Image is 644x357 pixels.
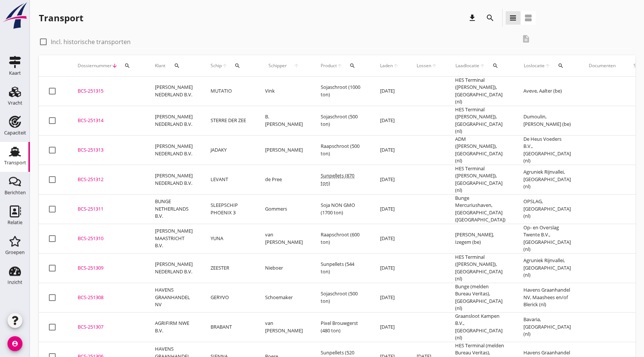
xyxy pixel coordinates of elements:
[371,283,408,312] td: [DATE]
[146,194,202,224] td: BUNGE NETHERLANDS B.V.
[146,283,202,312] td: HAVENS GRAANHANDEL NV
[523,62,545,69] span: Loslocatie
[202,165,256,194] td: LEVANT
[371,253,408,283] td: [DATE]
[393,63,399,69] i: arrow_upward
[155,57,193,75] div: Klant
[256,77,312,106] td: Vink
[380,62,393,69] span: Laden
[211,62,222,69] span: Schip
[479,63,486,69] i: arrow_upward
[146,224,202,253] td: [PERSON_NAME] MAASTRICHT B.V.
[256,106,312,135] td: B. [PERSON_NAME]
[321,62,337,69] span: Product
[371,106,408,135] td: [DATE]
[78,176,137,183] div: BCS-251312
[112,63,118,69] i: arrow_downward
[514,165,580,194] td: Agruniek Rijnvallei, [GEOGRAPHIC_DATA] (nl)
[514,224,580,253] td: Op- en Overslag Twente B.V., [GEOGRAPHIC_DATA] (nl)
[312,77,371,106] td: Sojaschroot (1000 ton)
[545,63,551,69] i: arrow_upward
[202,135,256,165] td: JADAKY
[146,253,202,283] td: [PERSON_NAME] NEDERLAND B.V.
[146,312,202,342] td: AGRIFIRM NWE B.V.
[371,77,408,106] td: [DATE]
[8,100,22,105] div: Vracht
[202,194,256,224] td: SLEEPSCHIP PHOENIX 3
[417,62,431,69] span: Lossen
[78,323,137,331] div: BCS-251307
[492,63,498,69] i: search
[312,253,371,283] td: Sunpellets (544 ton)
[7,280,22,285] div: Inzicht
[78,146,137,154] div: BCS-251313
[508,13,517,22] i: view_headline
[39,12,83,24] div: Transport
[371,194,408,224] td: [DATE]
[446,224,514,253] td: [PERSON_NAME], Izegem (be)
[202,253,256,283] td: ZEESTER
[514,135,580,165] td: De Heus Voeders B.V., [GEOGRAPHIC_DATA] (nl)
[4,160,26,165] div: Transport
[524,13,533,22] i: view_agenda
[514,194,580,224] td: OPSLAG, [GEOGRAPHIC_DATA] (nl)
[337,63,343,69] i: arrow_upward
[202,312,256,342] td: BRABANT
[349,63,355,69] i: search
[78,117,137,124] div: BCS-251314
[5,250,25,255] div: Groepen
[9,71,21,75] div: Kaart
[256,194,312,224] td: Gommers
[558,63,564,69] i: search
[265,62,290,69] span: Schipper
[4,190,26,195] div: Berichten
[78,294,137,301] div: BCS-251308
[234,63,240,69] i: search
[371,312,408,342] td: [DATE]
[256,165,312,194] td: de Pree
[446,106,514,135] td: HES Terminal ([PERSON_NAME]), [GEOGRAPHIC_DATA] (nl)
[468,13,477,22] i: download
[1,2,28,30] img: logo-small.a267ee39.svg
[78,205,137,213] div: BCS-251311
[7,336,22,351] i: account_circle
[312,106,371,135] td: Sojaschroot (500 ton)
[514,77,580,106] td: Aveve, Aalter (be)
[446,312,514,342] td: Graansloot Kampen B.V., [GEOGRAPHIC_DATA] (nl)
[290,63,303,69] i: arrow_upward
[589,62,616,69] div: Documenten
[256,224,312,253] td: van [PERSON_NAME]
[78,62,112,69] span: Dossiernummer
[321,172,354,186] span: Sunpellets (870 ton)
[446,165,514,194] td: HES Terminal ([PERSON_NAME]), [GEOGRAPHIC_DATA] (nl)
[51,38,131,46] label: Incl. historische transporten
[455,62,479,69] span: Laadlocatie
[124,63,130,69] i: search
[312,135,371,165] td: Raapschroot (500 ton)
[78,235,137,242] div: BCS-251310
[202,106,256,135] td: STERRE DER ZEE
[256,135,312,165] td: [PERSON_NAME]
[486,13,495,22] i: search
[312,224,371,253] td: Raapschroot (600 ton)
[514,312,580,342] td: Bavaria, [GEOGRAPHIC_DATA] (nl)
[446,135,514,165] td: ADM ([PERSON_NAME]), [GEOGRAPHIC_DATA] (nl)
[514,253,580,283] td: Agruniek Rijnvallei, [GEOGRAPHIC_DATA] (nl)
[514,283,580,312] td: Havens Graanhandel NV, Maashees en/of Blerick (nl)
[312,312,371,342] td: Pixel Brouwgerst (480 ton)
[174,63,180,69] i: search
[146,135,202,165] td: [PERSON_NAME] NEDERLAND B.V.
[222,63,228,69] i: arrow_upward
[202,283,256,312] td: GERYVO
[146,77,202,106] td: [PERSON_NAME] NEDERLAND B.V.
[371,135,408,165] td: [DATE]
[312,283,371,312] td: Sojaschroot (500 ton)
[431,63,437,69] i: arrow_upward
[78,87,137,95] div: BCS-251315
[446,283,514,312] td: Bunge (melden Bureau Veritas), [GEOGRAPHIC_DATA] (nl)
[78,264,137,272] div: BCS-251309
[202,77,256,106] td: MUTATIO
[256,253,312,283] td: Nieboer
[371,224,408,253] td: [DATE]
[312,194,371,224] td: Soja NON GMO (1700 ton)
